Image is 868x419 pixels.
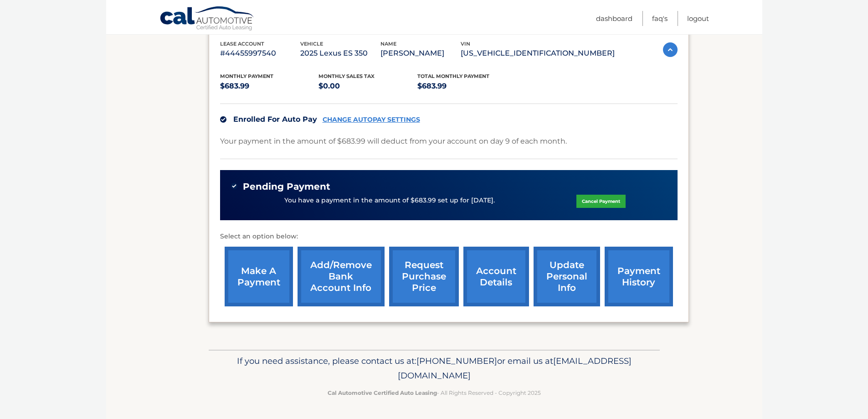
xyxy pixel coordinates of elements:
[596,11,632,26] a: Dashboard
[323,116,420,124] a: CHANGE AUTOPAY SETTINGS
[417,73,489,79] span: Total Monthly Payment
[663,42,678,57] img: accordion-active.svg
[300,41,323,47] span: vehicle
[318,80,417,93] p: $0.00
[300,47,380,60] p: 2025 Lexus ES 350
[398,356,632,381] span: [EMAIL_ADDRESS][DOMAIN_NAME]
[605,247,673,306] a: payment history
[220,80,319,93] p: $683.99
[215,388,654,398] p: - All Rights Reserved - Copyright 2025
[215,354,654,383] p: If you need assistance, please contact us at: or email us at
[220,41,264,47] span: lease account
[318,73,375,79] span: Monthly sales Tax
[231,183,237,189] img: check-green.svg
[220,47,300,60] p: #44455997540
[328,389,437,396] strong: Cal Automotive Certified Auto Leasing
[389,247,459,306] a: request purchase price
[159,6,255,32] a: Cal Automotive
[220,116,226,123] img: check.svg
[652,11,668,26] a: FAQ's
[576,195,626,208] a: Cancel Payment
[233,115,317,124] span: Enrolled For Auto Pay
[225,247,293,306] a: make a payment
[463,247,529,306] a: account details
[220,73,273,79] span: Monthly Payment
[298,247,385,306] a: Add/Remove bank account info
[380,41,396,47] span: name
[687,11,709,26] a: Logout
[220,135,567,148] p: Your payment in the amount of $683.99 will deduct from your account on day 9 of each month.
[461,47,615,60] p: [US_VEHICLE_IDENTIFICATION_NUMBER]
[380,47,461,60] p: [PERSON_NAME]
[284,196,495,206] p: You have a payment in the amount of $683.99 set up for [DATE].
[243,181,330,192] span: Pending Payment
[416,356,497,366] span: [PHONE_NUMBER]
[417,80,516,93] p: $683.99
[461,41,470,47] span: vin
[220,231,678,242] p: Select an option below:
[534,247,600,306] a: update personal info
